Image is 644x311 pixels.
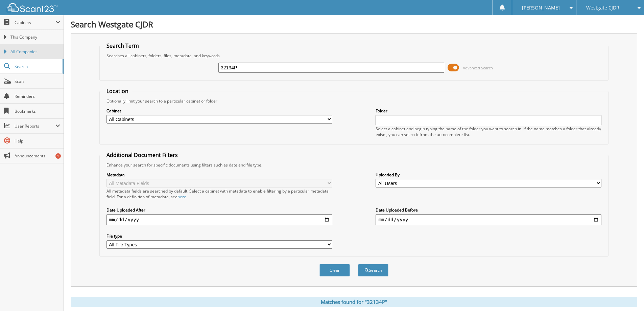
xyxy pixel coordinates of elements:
span: Search [15,64,59,69]
div: All metadata fields are searched by default. Select a cabinet with metadata to enable filtering b... [106,188,332,200]
div: Optionally limit your search to a particular cabinet or folder [103,98,605,104]
div: 1 [55,153,61,159]
button: Search [358,264,388,276]
a: here [177,194,186,200]
label: Folder [376,108,601,114]
div: Enhance your search for specific documents using filters such as date and file type. [103,162,605,168]
span: Westgate CJDR [586,6,619,10]
div: Matches found for "32134P" [71,297,637,307]
img: scan123-logo-white.svg [7,3,57,12]
span: Bookmarks [15,108,60,114]
label: Cabinet [106,108,332,114]
legend: Location [103,87,132,95]
span: Help [15,138,60,144]
legend: Additional Document Filters [103,151,181,159]
legend: Search Term [103,42,142,49]
span: All Companies [10,49,60,55]
label: File type [106,233,332,239]
label: Metadata [106,172,332,178]
span: [PERSON_NAME] [522,6,560,10]
span: Reminders [15,93,60,99]
label: Date Uploaded Before [376,207,601,213]
div: Select a cabinet and begin typing the name of the folder you want to search in. If the name match... [376,126,601,137]
h1: Search Westgate CJDR [71,19,637,30]
span: Cabinets [15,20,55,25]
div: Searches all cabinets, folders, files, metadata, and keywords [103,53,605,59]
span: User Reports [15,123,55,129]
span: Scan [15,79,60,84]
input: end [376,214,601,225]
span: Advanced Search [463,65,493,70]
label: Uploaded By [376,172,601,178]
span: This Company [10,34,60,40]
label: Date Uploaded After [106,207,332,213]
button: Clear [319,264,350,276]
input: start [106,214,332,225]
span: Announcements [15,153,60,159]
